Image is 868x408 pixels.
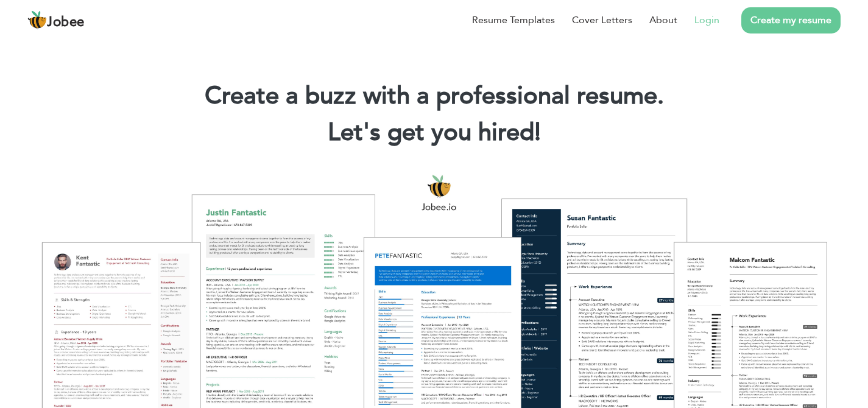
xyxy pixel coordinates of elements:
[27,10,85,30] a: Jobee
[535,116,540,149] span: |
[694,13,719,27] a: Login
[18,80,850,112] h1: Create a buzz with a professional resume.
[27,10,47,30] img: jobee.io
[572,13,632,27] a: Cover Letters
[18,117,850,149] h2: Let's
[741,7,841,33] a: Create my resume
[387,116,541,149] span: get you hired!
[47,16,85,29] span: Jobee
[649,13,677,27] a: About
[472,13,555,27] a: Resume Templates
